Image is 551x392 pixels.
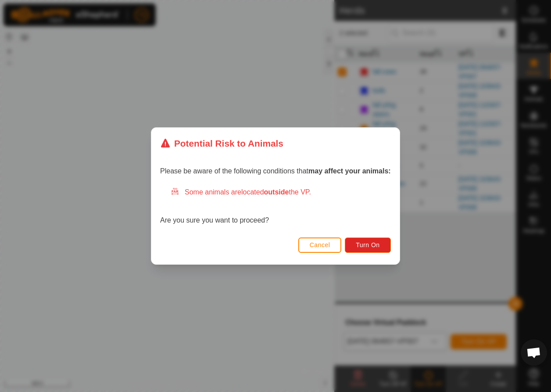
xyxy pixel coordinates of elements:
[310,241,330,248] span: Cancel
[308,167,391,175] strong: may affect your animals:
[171,187,391,198] div: Some animals are
[160,187,391,226] div: Are you sure you want to proceed?
[298,237,342,253] button: Cancel
[160,137,283,150] div: Potential Risk to Animals
[241,188,311,196] span: located the VP.
[264,188,289,196] strong: outside
[521,339,547,366] div: Open chat
[345,237,391,253] button: Turn On
[160,167,391,175] span: Please be aware of the following conditions that
[356,241,380,248] span: Turn On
